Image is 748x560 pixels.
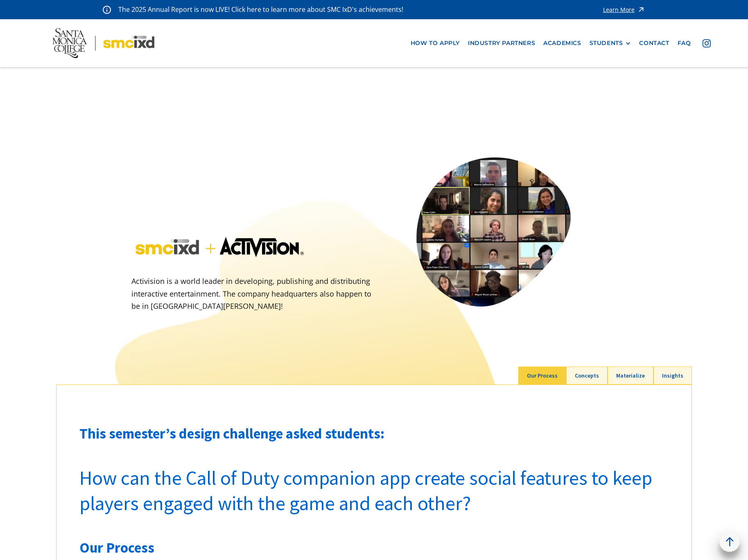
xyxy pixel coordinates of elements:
[637,4,645,15] img: icon - arrow - alert
[603,4,645,15] a: Learn More
[566,367,608,385] a: Concepts
[79,539,669,556] h6: Our Process
[79,465,669,516] div: How can the Call of Duty companion app create social features to keep players engaged with the ga...
[407,36,464,51] a: how to apply
[590,40,623,47] div: STUDENTS
[52,28,154,58] img: Santa Monica College - SMC IxD logo
[118,4,404,15] p: The 2025 Annual Report is now LIVE! Click here to learn more about SMC IxD's achievements!
[103,5,111,14] img: icon - information - alert
[719,531,740,552] a: back to top
[603,7,635,13] div: Learn More
[79,425,669,442] h6: This semester’s design challenge asked students:
[673,36,695,51] a: faq
[703,39,711,47] img: icon - instagram
[464,36,539,51] a: industry partners
[518,367,566,385] a: Our Process
[389,128,589,333] img: Santa Monica College IxD Students engaging with industry
[608,367,653,385] a: Materialize
[539,36,585,51] a: Academics
[131,275,374,313] p: Activision is a world leader in developing, publishing and distributing interactive entertainment...
[590,40,631,47] div: STUDENTS
[635,36,673,51] a: contact
[653,367,692,385] a: Insights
